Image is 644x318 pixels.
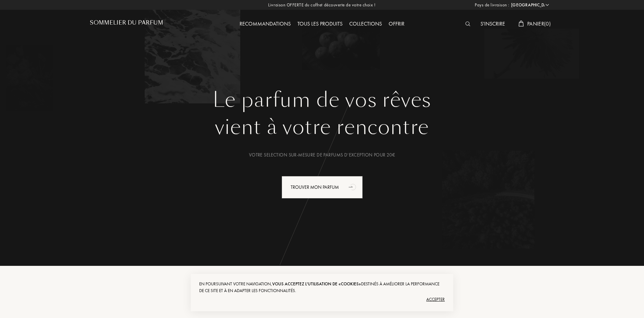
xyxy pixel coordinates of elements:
[199,281,445,294] div: En poursuivant votre navigation, destinés à améliorer la performance de ce site et à en adapter l...
[294,20,346,29] div: Tous les produits
[236,20,294,29] div: Recommandations
[465,22,470,26] img: search_icn_white.svg
[95,151,549,158] div: Votre selection sur-mesure de parfums d’exception pour 20€
[95,88,549,112] h1: Le parfum de vos rêves
[95,112,549,142] div: vient à votre rencontre
[199,294,445,305] div: Accepter
[477,20,508,29] div: S'inscrire
[477,20,508,27] a: S'inscrire
[90,20,163,26] h1: Sommelier du Parfum
[236,20,294,27] a: Recommandations
[277,176,368,199] a: Trouver mon parfumanimation
[272,281,361,287] span: vous acceptez l'utilisation de «cookies»
[518,21,524,27] img: cart_white.svg
[346,180,360,193] div: animation
[282,176,363,199] div: Trouver mon parfum
[90,20,163,29] a: Sommelier du Parfum
[475,2,509,8] span: Pays de livraison :
[346,20,385,27] a: Collections
[294,20,346,27] a: Tous les produits
[385,20,408,29] div: Offrir
[385,20,408,27] a: Offrir
[346,20,385,29] div: Collections
[527,20,551,27] span: Panier ( 0 )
